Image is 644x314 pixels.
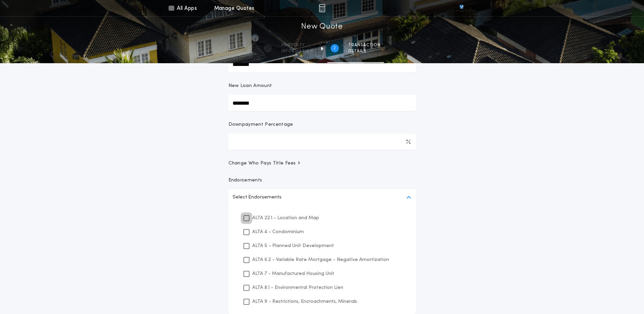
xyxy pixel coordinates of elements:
input: New Loan Amount [228,95,416,111]
p: ALTA 7 - Manufactured Housing Unit [252,270,334,277]
p: New Loan Amount [228,83,272,89]
span: Transaction [348,42,381,48]
p: ALTA 4 - Condominium [252,228,304,235]
button: Select Endorsements [228,189,416,206]
img: img [319,4,325,12]
span: Property [281,42,313,48]
ul: Select Endorsements [228,206,416,314]
span: details [348,49,381,54]
h2: 2 [333,46,336,51]
span: Change Who Pays Title Fees [228,160,301,167]
img: vs-icon [447,5,476,12]
input: Sale Price [228,56,416,72]
p: ALTA 22.1 - Location and Map [252,214,319,222]
p: Downpayment Percentage [228,121,293,128]
p: ALTA 6.2 - Variable Rate Mortgage - Negative Amortization [252,256,389,263]
p: Endorsements [228,177,416,184]
p: ALTA 5 - Planned Unit Development [252,242,334,249]
input: Downpayment Percentage [228,134,416,150]
button: Change Who Pays Title Fees [228,160,416,167]
p: Select Endorsements [233,193,281,202]
span: information [281,49,313,54]
p: ALTA 9 - Restrictions, Encroachments, Minerals [252,298,357,305]
h1: New Quote [301,21,343,32]
p: ALTA 8.1 - Environmental Protection Lien [252,284,343,291]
